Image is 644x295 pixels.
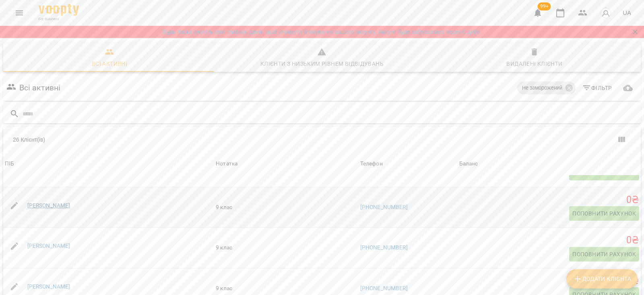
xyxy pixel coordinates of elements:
[19,82,61,94] h6: Всі активні
[360,159,383,169] div: Sort
[600,7,611,19] img: avatar_s.png
[459,159,478,169] div: Sort
[27,202,70,209] a: [PERSON_NAME]
[459,234,639,247] h5: 0 ₴
[579,81,615,95] button: Фільтр
[459,159,639,169] span: Баланс
[572,209,636,218] span: Поповнити рахунок
[27,243,70,249] a: [PERSON_NAME]
[216,159,357,169] div: Нотатка
[13,136,328,144] div: 26 Клієнт(ів)
[5,159,213,169] span: ПІБ
[214,228,359,268] td: 9 клас
[27,283,70,290] a: [PERSON_NAME]
[459,275,639,287] h5: 0 ₴
[517,82,576,94] div: Не заморожений
[92,59,127,69] div: Всі активні
[569,206,639,221] button: Поповнити рахунок
[360,244,408,251] a: [PHONE_NUMBER]
[517,84,567,92] span: Не заморожений
[39,4,79,16] img: Voopty Logo
[572,249,636,259] span: Поповнити рахунок
[39,17,79,22] span: For Business
[5,159,14,169] div: ПІБ
[566,269,638,289] button: Додати клієнта
[10,3,29,23] button: Menu
[459,159,478,169] div: Баланс
[163,28,481,36] a: Будь ласка оновіть свої платіжні данні, щоб уникнути блокування вашого акаунту. Акаунт буде забло...
[619,5,634,20] button: UA
[459,194,639,206] h5: 0 ₴
[360,285,408,291] a: [PHONE_NUMBER]
[260,59,384,69] div: Клієнти з низьким рівнем відвідувань
[612,130,631,149] button: Вигляд колонок
[582,83,612,93] span: Фільтр
[623,8,631,17] span: UA
[360,159,383,169] div: Телефон
[569,247,639,262] button: Поповнити рахунок
[5,159,14,169] div: Sort
[538,2,551,10] span: 99+
[630,26,641,38] button: Закрити сповіщення
[3,127,641,153] div: Table Toolbar
[506,59,562,69] div: Видалені клієнти
[214,187,359,228] td: 9 клас
[360,204,408,210] a: [PHONE_NUMBER]
[360,159,456,169] span: Телефон
[573,274,631,284] span: Додати клієнта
